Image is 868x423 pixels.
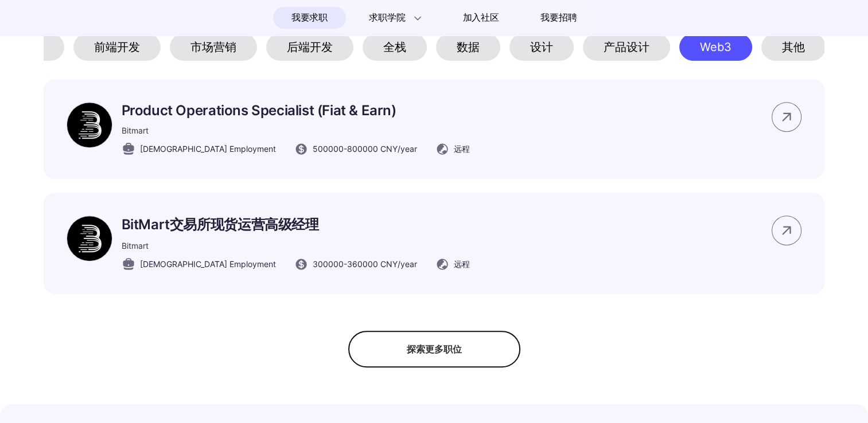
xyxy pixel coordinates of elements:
[73,33,161,61] div: 前端开发
[540,11,577,25] span: 我要招聘
[583,33,670,61] div: 产品设计
[122,102,470,119] p: Product Operations Specialist (Fiat & Earn)
[436,33,500,61] div: 数据
[122,216,470,234] p: BitMart交易所现货运营高级经理
[348,331,520,367] div: 探索更多职位
[140,258,276,270] span: [DEMOGRAPHIC_DATA] Employment
[122,126,149,135] span: Bitmart
[122,241,149,250] span: Bitmart
[140,143,276,155] span: [DEMOGRAPHIC_DATA] Employment
[454,143,470,155] span: 远程
[369,11,405,25] span: 求职学院
[509,33,574,61] div: 设计
[313,143,417,155] span: 500000 - 800000 CNY /year
[363,33,427,61] div: 全栈
[454,258,470,270] span: 远程
[313,258,417,270] span: 300000 - 360000 CNY /year
[170,33,257,61] div: 市场营销
[463,9,499,27] span: 加入社区
[291,9,328,27] span: 我要求职
[266,33,353,61] div: 后端开发
[679,33,752,61] div: Web3
[761,33,826,61] div: 其他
